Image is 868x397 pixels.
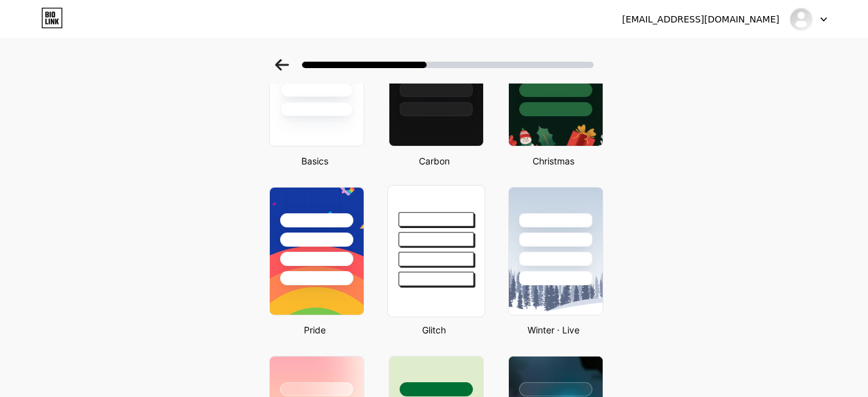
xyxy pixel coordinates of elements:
[265,154,364,168] div: Basics
[265,323,364,337] div: Pride
[504,154,603,168] div: Christmas
[622,13,779,26] div: [EMAIL_ADDRESS][DOMAIN_NAME]
[385,154,484,168] div: Carbon
[789,7,813,31] img: aryexchange
[504,323,603,337] div: Winter · Live
[385,323,484,337] div: Glitch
